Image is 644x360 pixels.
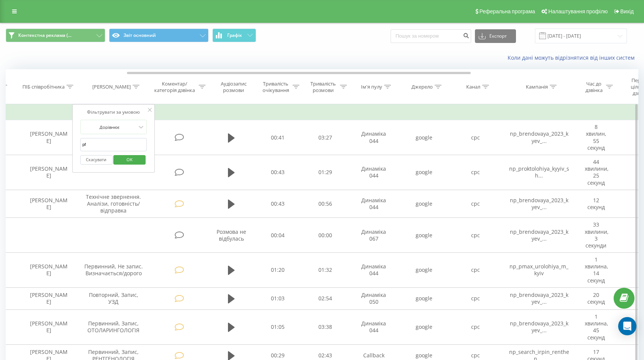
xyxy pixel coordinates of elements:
[80,108,147,116] div: Фільтрувати за умовою
[475,29,516,43] button: Експорт
[212,29,256,42] button: Графік
[254,310,302,345] td: 01:05
[620,8,634,14] span: Вихід
[349,253,399,288] td: Динаміка 044
[18,32,71,38] span: Контекстна реклама (...
[479,8,535,14] span: Реферальна програма
[577,253,615,288] td: 1 хвилина, 14 секунд
[76,310,152,345] td: Первинний, Запис, ОТОЛАРИНГОЛОГІЯ
[302,310,349,345] td: 03:38
[302,287,349,309] td: 02:54
[411,84,433,90] div: Джерело
[215,81,252,94] div: Аудіозапис розмови
[76,253,152,288] td: Первинний, Не запис. Визначається/дорого
[227,33,242,38] span: Графік
[399,190,450,218] td: google
[22,190,76,218] td: [PERSON_NAME]
[254,253,302,288] td: 01:20
[6,29,105,42] button: Контекстна реклама (...
[450,190,501,218] td: cpc
[254,287,302,309] td: 01:03
[450,287,501,309] td: cpc
[80,155,112,165] button: Скасувати
[526,84,548,90] div: Кампанія
[308,81,338,94] div: Тривалість розмови
[450,218,501,253] td: cpc
[618,317,636,335] div: Open Intercom Messenger
[114,155,146,165] button: OK
[302,155,349,190] td: 01:29
[510,228,568,242] span: np_brendovaya_2023_kyev_...
[510,291,568,305] span: np_brendovaya_2023_kyev_...
[349,120,399,155] td: Динаміка 044
[302,253,349,288] td: 01:32
[119,154,140,165] span: OK
[349,218,399,253] td: Динаміка 067
[261,81,291,94] div: Тривалість очікування
[22,120,76,155] td: [PERSON_NAME]
[510,320,568,334] span: np_brendovaya_2023_kyev_...
[510,130,568,144] span: np_brendovaya_2023_kyev_...
[501,253,577,288] td: np_pmax_urolohiya_m_kyiv
[399,310,450,345] td: google
[577,218,615,253] td: 33 хвилини, 3 секунди
[450,120,501,155] td: cpc
[22,253,76,288] td: [PERSON_NAME]
[152,81,197,94] div: Коментар/категорія дзвінка
[217,228,246,242] span: Розмова не відбулась
[76,190,152,218] td: Технічне звернення. Аналізи, готовність/відправка
[577,287,615,309] td: 20 секунд
[399,218,450,253] td: google
[22,84,65,90] div: ПІБ співробітника
[584,81,604,94] div: Час до дзвінка
[109,29,209,42] button: Звіт основний
[22,287,76,309] td: [PERSON_NAME]
[349,155,399,190] td: Динаміка 044
[92,84,131,90] div: [PERSON_NAME]
[349,190,399,218] td: Динаміка 044
[80,138,147,151] input: Введіть значення
[399,155,450,190] td: google
[254,190,302,218] td: 00:43
[254,155,302,190] td: 00:43
[399,253,450,288] td: google
[577,120,615,155] td: 8 хвилин, 55 секунд
[399,120,450,155] td: google
[508,54,638,61] a: Коли дані можуть відрізнятися вiд інших систем
[349,310,399,345] td: Динаміка 044
[450,253,501,288] td: cpc
[510,197,568,211] span: np_brendovaya_2023_kyev_...
[391,29,471,43] input: Пошук за номером
[22,155,76,190] td: [PERSON_NAME]
[361,84,382,90] div: Ім'я пулу
[509,165,569,179] span: np_proktolohiya_kyyiv_sh...
[302,190,349,218] td: 00:56
[577,310,615,345] td: 1 хвилина, 45 секунд
[577,190,615,218] td: 12 секунд
[254,218,302,253] td: 00:04
[577,155,615,190] td: 44 хвилини, 25 секунд
[22,310,76,345] td: [PERSON_NAME]
[302,218,349,253] td: 00:00
[76,287,152,309] td: Повторний, Запис, УЗД
[302,120,349,155] td: 03:27
[450,155,501,190] td: cpc
[399,287,450,309] td: google
[548,8,608,14] span: Налаштування профілю
[349,287,399,309] td: Динаміка 050
[254,120,302,155] td: 00:41
[450,310,501,345] td: cpc
[466,84,480,90] div: Канал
